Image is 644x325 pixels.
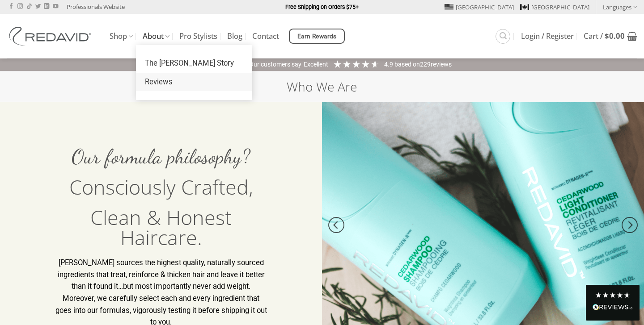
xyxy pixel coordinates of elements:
strong: Free Shipping on Orders $75+ [285,4,359,10]
a: Search [496,29,510,44]
a: Earn Rewards [289,29,345,44]
span: Earn Rewards [297,32,337,42]
h3: Consciously Crafted, [55,177,267,197]
span: 229 [420,61,431,68]
span: Login / Register [521,33,574,40]
a: Reviews [136,73,252,92]
a: Blog [227,28,242,44]
a: [GEOGRAPHIC_DATA] [445,0,514,14]
h3: Clean & Honest Haircare. [55,207,267,247]
a: [GEOGRAPHIC_DATA] [520,0,589,14]
a: Follow on YouTube [53,4,58,10]
div: Excellent [304,60,328,69]
span: Our formula philosophy? [72,145,250,169]
a: Login / Register [521,28,574,44]
span: Cart / [584,33,625,40]
div: 4.8 Stars [595,292,631,299]
div: 4.91 Stars [333,59,380,69]
div: Read All Reviews [586,285,640,321]
a: Follow on TikTok [26,4,32,10]
h1: Who We Are [287,79,357,95]
img: REVIEWS.io [593,304,633,310]
a: Contact [252,28,279,44]
span: 4.9 [384,61,394,68]
div: Our customers say [249,60,301,69]
bdi: 0.00 [605,31,625,41]
a: Follow on LinkedIn [44,4,49,10]
a: Pro Stylists [179,28,217,44]
span: Based on [394,61,420,68]
span: reviews [431,61,452,68]
a: Shop [110,28,133,45]
a: Follow on Instagram [17,4,23,10]
div: Read All Reviews [593,302,633,314]
button: Next [622,200,638,250]
a: Languages [603,0,637,13]
img: REDAVID Salon Products | United States [7,27,96,46]
a: Follow on Twitter [35,4,41,10]
span: $ [605,31,609,41]
a: Follow on Facebook [8,4,14,10]
a: The [PERSON_NAME] Story [136,54,252,73]
button: Previous [328,200,344,250]
a: View cart [584,26,637,46]
a: About [143,28,169,45]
